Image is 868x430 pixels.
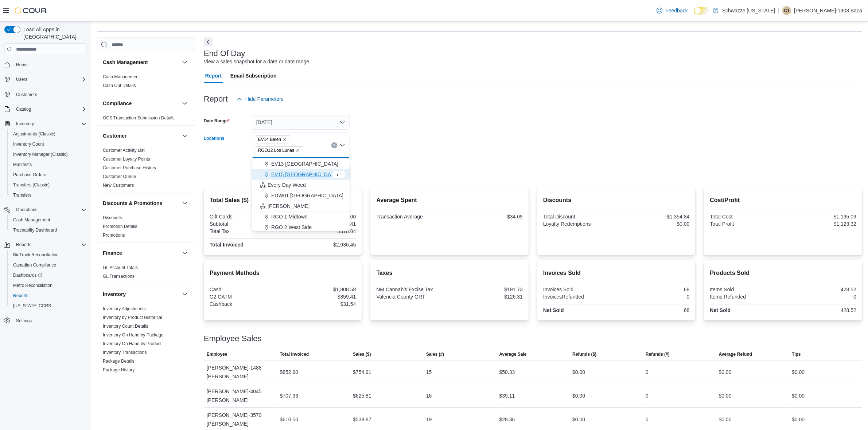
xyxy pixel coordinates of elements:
button: Cash Management [180,58,189,67]
button: EDW01 [GEOGRAPHIC_DATA] [252,190,350,201]
div: InvoicesRefunded [543,294,615,300]
button: Home [1,59,90,70]
button: Compliance [180,99,189,108]
div: -$1,354.84 [618,214,690,220]
button: Transfers [7,190,90,200]
span: Package History [103,367,135,373]
span: Settings [16,318,32,324]
button: Catalog [13,105,34,114]
span: Operations [16,207,38,213]
div: Invoices Sold [543,287,615,292]
button: Reports [7,291,90,301]
a: Customer Loyalty Points [103,157,150,162]
div: Gift Cards [210,214,281,220]
span: Report [205,68,222,83]
span: New Customers [103,182,134,188]
div: $707.33 [280,391,298,400]
a: OCS Transaction Submission Details [103,115,175,121]
div: $0.00 [792,368,805,376]
span: Package Details [103,358,135,364]
div: $538.87 [353,415,371,424]
button: Every Day Weed [252,180,350,190]
span: Transfers (Classic) [10,181,87,189]
strong: Total Invoiced [210,242,244,248]
a: Package Details [103,359,135,364]
span: Settings [13,316,87,325]
p: [PERSON_NAME]-1903 Baca [794,6,862,15]
button: RGO 2 West Side [252,222,350,233]
span: Inventory On Hand by Package [103,332,164,338]
span: Cash Out Details [103,83,136,88]
div: 428.52 [785,287,856,292]
span: Catalog [13,105,87,114]
div: 0 [785,294,856,300]
span: Sales ($) [353,351,371,357]
div: Inventory [97,304,195,412]
div: Finance [97,263,195,284]
div: Subtotal [210,221,281,227]
span: Transfers (Classic) [13,182,50,188]
p: Schwazze [US_STATE] [722,6,775,15]
button: Inventory [103,291,179,298]
span: Employee [207,351,227,357]
div: NM Cannabis Excise Tax [376,287,448,292]
a: Customer Purchase History [103,165,156,170]
a: Inventory by Product Historical [103,315,162,320]
span: Email Subscription [230,68,277,83]
button: EV15 [GEOGRAPHIC_DATA] [252,169,350,180]
a: [US_STATE] CCRS [10,301,54,310]
span: EV14 Belen [258,136,281,143]
h2: Average Spent [376,196,523,205]
a: BioTrack Reconciliation [10,250,62,259]
span: Cash Management [13,217,50,223]
button: Traceabilty Dashboard [7,225,90,235]
h3: Cash Management [103,59,148,66]
span: Canadian Compliance [10,261,87,269]
a: Purchase Orders [10,170,49,179]
span: Inventory Manager (Classic) [13,151,68,157]
div: $1,808.58 [284,287,356,292]
a: Adjustments (Classic) [10,130,58,138]
button: Remove EV14 Belen from selection in this group [283,137,287,142]
span: RGO12 Los Lunas [255,146,303,154]
span: Inventory Manager (Classic) [10,150,87,159]
h2: Payment Methods [210,269,356,277]
span: Users [16,76,27,82]
a: GL Transactions [103,274,135,279]
div: $1,123.32 [785,221,856,227]
span: Refunds (#) [646,351,670,357]
div: 428.52 [785,307,856,313]
button: RGO 1 Midtown [252,212,350,222]
button: Adjustments (Classic) [7,129,90,139]
div: $50.33 [499,368,515,376]
div: $1,195.09 [785,214,856,220]
span: EV14 Belen [255,135,290,143]
span: Hide Parameters [245,95,284,103]
span: Home [16,62,28,68]
span: Manifests [10,160,87,169]
div: 16 [426,391,432,400]
a: Transfers [10,191,34,200]
span: Load All Apps in [GEOGRAPHIC_DATA] [20,26,87,40]
div: $0.00 [792,415,805,424]
a: Settings [13,316,35,325]
button: Inventory [180,290,189,299]
button: Inventory Manager (Classic) [7,149,90,159]
p: | [778,6,780,15]
span: Inventory Count [10,140,87,149]
a: New Customers [103,183,134,188]
div: Carlos-1903 Baca [782,6,791,15]
div: $859.41 [284,294,356,300]
span: C1 [784,6,790,15]
div: 0 [646,415,649,424]
a: Cash Management [10,216,53,224]
a: Customer Queue [103,174,136,179]
span: Inventory Count [13,141,44,147]
button: Inventory Count [7,139,90,149]
button: Discounts & Promotions [103,200,179,207]
div: [PERSON_NAME]-1488 [PERSON_NAME] [204,360,277,384]
h2: Total Sales ($) [210,196,356,205]
span: Customer Queue [103,174,136,180]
